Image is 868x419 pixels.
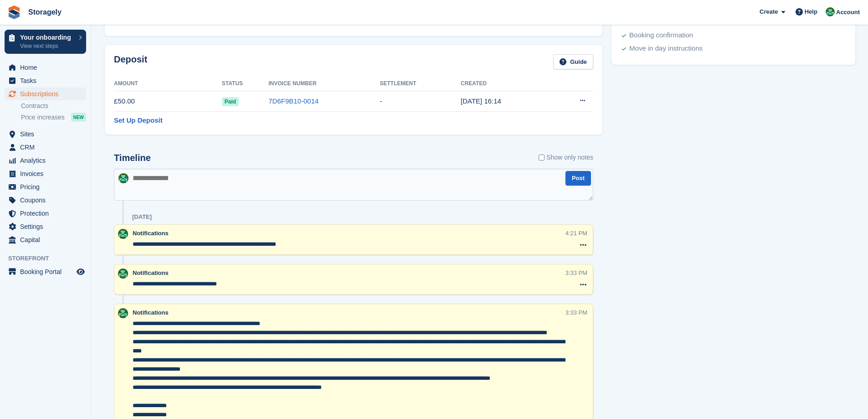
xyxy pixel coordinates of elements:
span: Tasks [20,74,75,87]
img: Notifications [118,308,128,318]
a: Contracts [21,102,86,110]
span: Booking Portal [20,265,75,278]
th: Settlement [380,77,461,91]
td: - [380,91,461,112]
img: Notifications [118,269,128,279]
img: Notifications [118,229,128,239]
span: Notifications [133,269,169,276]
img: stora-icon-8386f47178a22dfd0bd8f6a31ec36ba5ce8667c1dd55bd0f319d3a0aa187defe.svg [7,5,21,19]
div: NEW [71,113,86,122]
th: Created [461,77,550,91]
span: Notifications [133,230,169,237]
button: Post [565,171,591,186]
img: Notifications [118,173,128,183]
a: menu [5,233,86,246]
label: Show only notes [539,153,593,162]
th: Invoice Number [268,77,380,91]
a: 7D6F9B10-0014 [268,97,318,105]
p: Your onboarding [20,34,74,41]
img: Notifications [826,7,835,16]
span: Help [805,7,817,16]
a: menu [5,154,86,167]
a: menu [5,74,86,87]
span: Home [20,61,75,74]
p: View next steps [20,42,74,50]
a: menu [5,61,86,74]
a: menu [5,220,86,233]
h2: Deposit [114,54,147,69]
div: Booking confirmation [629,30,693,41]
span: Price increases [21,113,65,122]
th: Status [222,77,269,91]
span: Settings [20,220,75,233]
a: menu [5,265,86,278]
span: Invoices [20,167,75,180]
div: [DATE] [132,213,152,221]
span: Sites [20,128,75,140]
span: CRM [20,141,75,154]
a: Your onboarding View next steps [5,30,86,54]
span: Capital [20,233,75,246]
span: Account [836,8,860,17]
span: Notifications [133,309,169,316]
div: 3:33 PM [565,269,587,277]
h2: Timeline [114,153,151,163]
a: menu [5,141,86,154]
a: menu [5,181,86,193]
div: Move in day instructions [629,43,703,54]
span: Protection [20,207,75,220]
div: 4:21 PM [565,229,587,238]
div: 3:33 PM [565,308,587,317]
span: Subscriptions [20,88,75,100]
a: menu [5,207,86,220]
a: menu [5,88,86,100]
a: menu [5,167,86,180]
span: Pricing [20,181,75,193]
a: menu [5,194,86,207]
th: Amount [114,77,222,91]
a: menu [5,128,86,140]
time: 2025-06-30 15:14:30 UTC [461,97,501,105]
span: Storefront [8,254,91,263]
a: Storagely [25,5,65,20]
a: Set Up Deposit [114,115,163,126]
span: Analytics [20,154,75,167]
span: Paid [222,97,239,106]
span: Coupons [20,194,75,207]
a: Guide [553,54,593,69]
td: £50.00 [114,91,222,112]
span: Create [760,7,778,16]
a: Price increases NEW [21,112,86,122]
a: Preview store [75,266,86,277]
input: Show only notes [539,153,544,162]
